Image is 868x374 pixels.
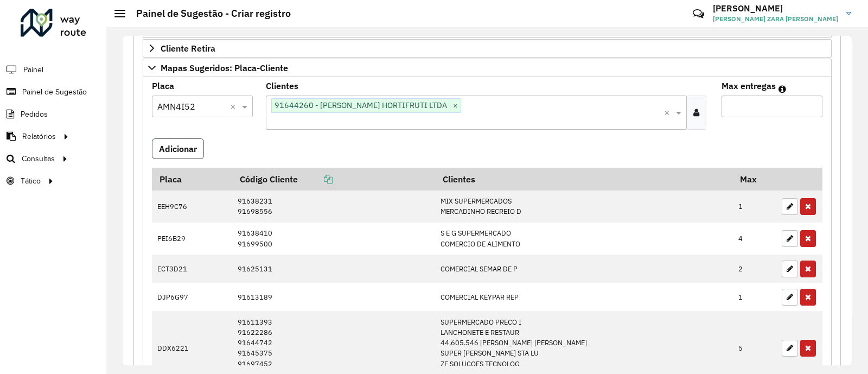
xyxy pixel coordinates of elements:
a: Mapas Sugeridos: Placa-Cliente [143,59,832,77]
em: Máximo de clientes que serão colocados na mesma rota com os clientes informados [778,85,786,93]
td: 2 [733,255,776,283]
span: Mapas Sugeridos: Placa-Cliente [161,64,288,72]
td: PEI6B29 [152,223,232,255]
td: DJP6G97 [152,283,232,311]
a: Copiar [298,174,333,185]
a: Cliente Retira [143,39,832,58]
span: Clear all [664,106,673,119]
span: Clear all [230,100,239,113]
button: Adicionar [152,138,204,159]
a: Contato Rápido [687,2,710,26]
td: 1 [733,283,776,311]
td: COMERCIAL KEYPAR REP [435,283,733,311]
span: Painel de Sugestão [22,86,87,98]
td: ECT3D21 [152,255,232,283]
label: Max entregas [722,79,776,92]
span: Cliente Retira [161,44,215,53]
span: [PERSON_NAME] ZARA [PERSON_NAME] [713,14,838,24]
td: 91638231 91698556 [232,191,435,223]
td: S E G SUPERMERCADO COMERCIO DE ALIMENTO [435,223,733,255]
td: 4 [733,223,776,255]
th: Clientes [435,168,733,191]
td: 91625131 [232,255,435,283]
td: 91638410 91699500 [232,223,435,255]
td: 91613189 [232,283,435,311]
label: Placa [152,79,174,92]
td: COMERCIAL SEMAR DE P [435,255,733,283]
span: Tático [21,175,41,187]
td: MIX SUPERMERCADOS MERCADINHO RECREIO D [435,191,733,223]
th: Placa [152,168,232,191]
th: Max [733,168,776,191]
span: Relatórios [22,131,56,142]
span: Pedidos [21,109,48,120]
td: 1 [733,191,776,223]
th: Código Cliente [232,168,435,191]
span: Painel [23,64,43,75]
label: Clientes [266,79,298,92]
h3: [PERSON_NAME] [713,3,838,14]
span: 91644260 - [PERSON_NAME] HORTIFRUTI LTDA [272,99,450,112]
span: × [450,99,461,112]
span: Consultas [22,153,55,164]
h2: Painel de Sugestão - Criar registro [125,8,291,20]
td: EEH9C76 [152,191,232,223]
